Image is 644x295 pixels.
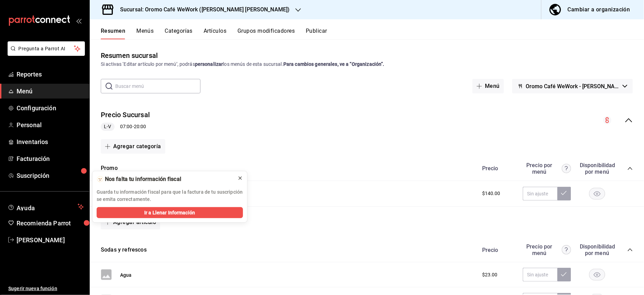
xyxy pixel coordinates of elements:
[204,28,226,39] button: Artículos
[17,70,84,79] span: Reportes
[17,120,84,130] span: Personal
[526,83,620,90] span: Oromo Café WeWork - [PERSON_NAME] [PERSON_NAME]
[144,209,195,216] span: Ir a Llenar Información
[101,246,147,254] button: Sodas y refrescos
[475,165,519,172] div: Precio
[115,79,201,93] input: Buscar menú
[306,28,327,39] button: Publicar
[97,175,232,183] div: 🫥 Nos falta tu información fiscal
[101,123,150,131] div: 07:00 - 20:00
[17,87,84,96] span: Menú
[101,28,125,39] button: Resumen
[475,247,519,253] div: Precio
[101,61,633,68] div: Si activas ‘Editar artículo por menú’, podrás los menús de esta sucursal.
[17,235,84,245] span: [PERSON_NAME]
[482,271,498,278] span: $23.00
[97,207,243,218] button: Ir a Llenar Información
[17,103,84,113] span: Configuración
[76,18,81,23] button: open_drawer_menu
[101,123,114,130] span: L-V
[627,166,633,171] button: collapse-category-row
[283,61,384,67] strong: Para cambios generales, ve a “Organización”.
[101,50,158,61] div: Resumen sucursal
[8,285,84,292] span: Sugerir nueva función
[195,61,223,67] strong: personalizar
[165,28,193,39] button: Categorías
[237,28,295,39] button: Grupos modificadores
[17,203,75,211] span: Ayuda
[17,154,84,163] span: Facturación
[568,5,630,14] div: Cambiar a organización
[512,79,633,93] button: Oromo Café WeWork - [PERSON_NAME] [PERSON_NAME]
[90,104,644,136] div: collapse-menu-row
[5,50,85,57] a: Pregunta a Parrot AI
[19,45,74,52] span: Pregunta a Parrot AI
[17,137,84,146] span: Inventarios
[97,189,243,203] p: Guarda tu información fiscal para que la factura de tu suscripción se emita correctamente.
[101,139,165,154] button: Agregar categoría
[580,243,614,256] div: Disponibilidad por menú
[136,28,154,39] button: Menús
[627,247,633,253] button: collapse-category-row
[523,162,571,175] div: Precio por menú
[17,218,84,228] span: Recomienda Parrot
[482,190,500,197] span: $140.00
[101,28,644,39] div: navigation tabs
[523,268,557,282] input: Sin ajuste
[8,41,85,56] button: Pregunta a Parrot AI
[472,79,504,93] button: Menú
[523,187,557,201] input: Sin ajuste
[120,272,132,278] button: Agua
[101,164,118,172] button: Promo
[17,171,84,180] span: Suscripción
[580,162,614,175] div: Disponibilidad por menú
[101,110,150,120] button: Precio Sucursal
[115,6,290,14] h3: Sucursal: Oromo Café WeWork ([PERSON_NAME] [PERSON_NAME])
[523,243,571,256] div: Precio por menú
